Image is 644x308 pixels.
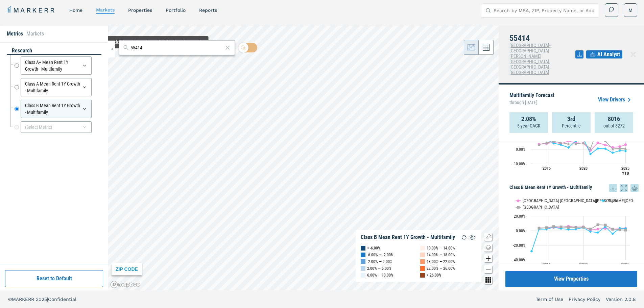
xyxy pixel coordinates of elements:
[427,252,455,258] div: 14.00% — 18.00%
[128,7,152,13] a: properties
[427,265,455,272] div: 22.00% — 26.00%
[567,226,570,229] path: Thursday, 14 Dec, 17:00, 4.27. USA.
[513,162,526,166] text: -10.00%
[538,223,627,232] g: USA, line 3 of 3 with 13 data points.
[517,122,540,129] p: 5-year CAGR
[608,116,620,122] strong: 8016
[589,147,592,150] path: Monday, 14 Dec, 17:00, 0.38. USA.
[7,30,23,38] li: Metrics
[589,228,592,230] path: Monday, 14 Dec, 17:00, 2.07. USA.
[513,243,526,248] text: -20.00%
[567,143,570,145] path: Thursday, 14 Dec, 17:00, 3.52. USA.
[619,147,621,149] path: Saturday, 14 Dec, 17:00, 0.6. USA.
[603,122,625,129] p: out of 8272
[536,296,563,303] a: Term of Use
[509,192,639,277] div: Class B Mean Rent 1Y Growth - Multifamily. Highcharts interactive chart.
[367,252,393,258] div: -6.00% — -2.00%
[12,297,36,302] span: MARKERR
[509,184,639,192] h5: Class B Mean Rent 1Y Growth - Multifamily
[199,7,217,13] a: reports
[36,297,48,302] span: 2025 |
[607,198,618,203] text: 55414
[8,297,12,302] span: ©
[530,250,533,253] path: Friday, 14 Dec, 17:00, -28.34. 55414.
[598,96,633,104] a: View Drivers
[624,143,627,146] path: Sunday, 14 Sep, 18:00, 3.02. Minneapolis-St. Paul-Bloomington, MN-WI.
[112,263,142,275] div: ZIP CODE
[509,192,634,277] svg: Interactive chart
[484,243,492,252] button: Change style map button
[367,272,393,279] div: 6.00% — 10.00%
[367,258,392,265] div: -2.00% — 2.00%
[513,258,526,262] text: -40.00%
[545,226,548,229] path: Sunday, 14 Dec, 17:00, 3.96. USA.
[575,142,577,145] path: Friday, 14 Dec, 17:00, 3.62. USA.
[166,7,186,13] a: Portfolio
[575,226,577,229] path: Friday, 14 Dec, 17:00, 4.5. USA.
[619,228,621,231] path: Saturday, 14 Dec, 17:00, 1.07. USA.
[108,26,499,290] canvas: Map
[96,7,115,13] a: markets
[538,227,541,230] path: Saturday, 14 Dec, 17:00, 3.16. USA.
[21,56,92,75] div: Class A+ Mean Rent 1Y Growth - Multifamily
[104,39,205,46] div: Map Tooltip Content
[7,47,101,55] div: research
[484,233,492,241] button: Show/Hide Legend Map Button
[597,223,599,226] path: Tuesday, 14 Dec, 17:00, 7.99. USA.
[606,296,636,303] a: Version 2.0.8
[624,3,637,17] button: M
[110,281,140,288] a: Mapbox logo
[460,233,468,241] img: Reload Legend
[505,271,637,287] button: View Properties
[26,30,44,38] li: Markets
[612,148,614,150] path: Thursday, 14 Dec, 17:00, 0.05. USA.
[582,226,585,229] path: Saturday, 14 Dec, 17:00, 4.63. USA.
[5,270,103,287] button: Reset to Default
[509,93,554,107] p: Multifamily Forecast
[560,226,563,228] path: Wednesday, 14 Dec, 17:00, 5.05. USA.
[484,254,492,262] button: Zoom in map button
[523,205,559,210] text: [GEOGRAPHIC_DATA]
[589,152,592,155] path: Monday, 14 Dec, 17:00, -3.35. 55414.
[427,245,455,252] div: 10.00% — 14.00%
[545,141,548,144] path: Sunday, 14 Dec, 17:00, 4.29. USA.
[567,116,575,122] strong: 3rd
[624,229,627,231] path: Sunday, 14 Sep, 18:00, 0.63. USA.
[367,245,381,252] div: < -6.00%
[604,224,607,227] path: Wednesday, 14 Dec, 17:00, 7.56. USA.
[484,276,492,284] button: Other options map button
[597,231,599,234] path: Tuesday, 14 Dec, 17:00, -2.68. 55414.
[569,296,600,303] a: Privacy Policy
[494,4,595,17] input: Search by MSA, ZIP, Property Name, or Address
[552,140,555,143] path: Monday, 14 Dec, 17:00, 5.26. USA.
[624,147,627,150] path: Sunday, 14 Sep, 18:00, 0.25. USA.
[361,234,455,241] div: Class B Mean Rent 1Y Growth - Multifamily
[21,121,92,133] div: (Select Metric)
[552,225,555,228] path: Monday, 14 Dec, 17:00, 5.49. USA.
[560,141,563,144] path: Wednesday, 14 Dec, 17:00, 4.33. USA.
[69,7,82,13] a: home
[509,34,575,43] h4: 55414
[612,232,614,235] path: Thursday, 14 Dec, 17:00, -4.47. 55414.
[621,166,629,176] text: 2025 YTD
[7,5,56,15] a: MARKERR
[509,43,550,75] span: [GEOGRAPHIC_DATA]-[GEOGRAPHIC_DATA][PERSON_NAME][GEOGRAPHIC_DATA], [GEOGRAPHIC_DATA]-[GEOGRAPHIC_...
[579,262,588,267] text: 2020
[597,147,599,150] path: Tuesday, 14 Dec, 17:00, 0.38. 55414.
[509,98,554,107] span: through [DATE]
[48,297,76,302] span: Confidential
[543,262,551,267] text: 2015
[604,147,607,150] path: Wednesday, 14 Dec, 17:00, 0.27. 55414.
[21,78,92,96] div: Class A Mean Rent 1Y Growth - Multifamily
[579,166,588,171] text: 2020
[562,122,581,129] p: Percentile
[21,100,92,118] div: Class B Mean Rent 1Y Growth - Multifamily
[586,50,622,58] button: AI Analyst
[621,262,629,272] text: 2025 YTD
[427,258,455,265] div: 18.00% — 22.00%
[543,166,551,171] text: 2015
[521,116,536,122] strong: 2.08%
[582,141,585,144] path: Saturday, 14 Dec, 17:00, 4.29. USA.
[612,228,614,231] path: Thursday, 14 Dec, 17:00, 1.96. USA.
